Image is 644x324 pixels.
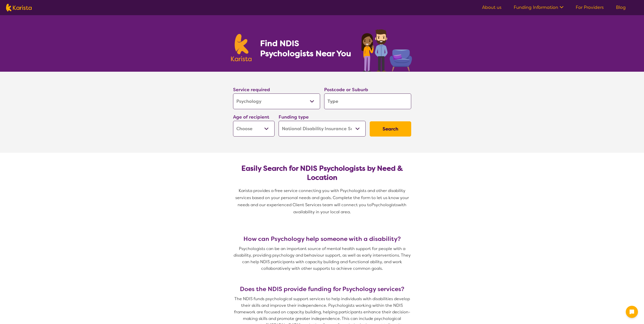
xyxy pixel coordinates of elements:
[233,114,269,120] label: Age of recipient
[370,121,411,137] button: Search
[231,235,413,242] h3: How can Psychology help someone with a disability?
[231,285,413,293] h3: Does the NDIS provide funding for Psychology services?
[514,4,564,10] a: Funding Information
[616,4,626,10] a: Blog
[231,245,413,272] p: Psychologists can be an important source of mental health support for people with a disability, p...
[360,27,413,72] img: psychology
[576,4,604,10] a: For Providers
[279,114,309,120] label: Funding type
[260,38,354,59] h1: Find NDIS Psychologists Near You
[235,188,410,207] span: Karista provides a free service connecting you with Psychologists and other disability services b...
[233,87,270,93] label: Service required
[6,4,32,11] img: Karista logo
[237,164,407,182] h2: Easily Search for NDIS Psychologists by Need & Location
[324,87,368,93] label: Postcode or Suburb
[482,4,502,10] a: About us
[324,93,411,109] input: Type
[371,202,398,207] span: Psychologists
[231,34,252,61] img: Karista logo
